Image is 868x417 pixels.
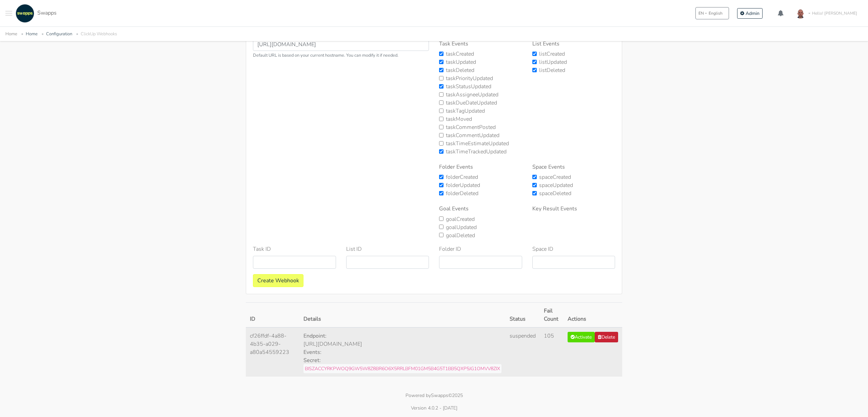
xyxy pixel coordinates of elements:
label: spaceDeleted [539,189,571,197]
label: taskUpdated [446,58,476,66]
button: Activate [568,332,595,342]
h6: Space Events [532,164,615,170]
a: Configuration [46,31,72,37]
h6: Task Events [439,41,522,47]
strong: Secret: [303,357,321,364]
label: taskMoved [446,115,472,123]
label: listUpdated [539,58,567,66]
a: Admin [737,8,763,19]
a: Swapps [14,4,57,23]
label: Folder ID [439,245,461,253]
label: folderUpdated [446,181,480,189]
strong: Events: [303,348,321,356]
label: spaceUpdated [539,181,573,189]
th: Status [506,302,540,327]
a: Hello! [PERSON_NAME] [791,4,863,23]
th: Details [299,302,506,327]
label: taskPriorityUpdated [446,74,493,82]
h6: Key Result Events [532,206,615,212]
button: ENEnglish [695,7,729,19]
button: Delete [595,332,618,342]
h6: Folder Events [439,164,522,170]
label: taskDeleted [446,66,474,74]
span: Hello! [PERSON_NAME] [812,10,857,16]
div: [URL][DOMAIN_NAME] [303,332,501,348]
label: taskStatusUpdated [446,82,491,91]
button: Toggle navigation menu [5,4,12,23]
label: taskCommentPosted [446,123,496,131]
label: List ID [346,245,362,253]
label: listCreated [539,50,565,58]
h6: List Events [532,41,615,47]
span: Swapps [37,9,57,17]
label: taskTimeEstimateUpdated [446,139,509,148]
td: 105 [540,327,564,377]
label: taskAssigneeUpdated [446,91,498,99]
label: taskTimeTrackedUpdated [446,148,507,156]
label: taskCommentUpdated [446,131,499,139]
label: spaceCreated [539,173,571,181]
label: goalDeleted [446,231,475,240]
img: swapps-linkedin-v2.jpg [16,4,34,23]
th: Actions [564,302,622,327]
label: goalUpdated [446,223,477,231]
label: listDeleted [539,66,565,74]
a: Home [5,31,17,37]
a: Swapps [431,392,448,399]
th: Fail Count [540,302,564,327]
td: cf26ffdf-4a88-4b35-a029-a80a54559223 [246,327,299,377]
label: taskCreated [446,50,474,58]
label: taskDueDateUpdated [446,99,497,107]
label: folderCreated [446,173,478,181]
a: Home [26,31,38,37]
label: Space ID [532,245,553,253]
small: Default URL is based on your current hostname. You can modify it if needed. [253,52,429,59]
button: Create Webhook [253,274,303,287]
label: folderDeleted [446,189,478,197]
img: foto-andres-documento.jpeg [794,6,807,20]
h6: Goal Events [439,206,522,212]
code: BISZACCYRKPWOQ9GW5W8Z8BR6O6X5RRLBFM01GM5B4G5T1BB5QXP5JG1OMVV8ZIX [303,364,501,373]
td: suspended [506,327,540,377]
span: English [709,10,723,16]
span: Admin [746,10,759,17]
strong: Endpoint: [303,332,327,340]
label: Task ID [253,245,271,253]
th: ID [246,302,299,327]
li: ClickUp Webhooks [74,30,117,38]
label: goalCreated [446,215,475,223]
label: taskTagUpdated [446,107,485,115]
